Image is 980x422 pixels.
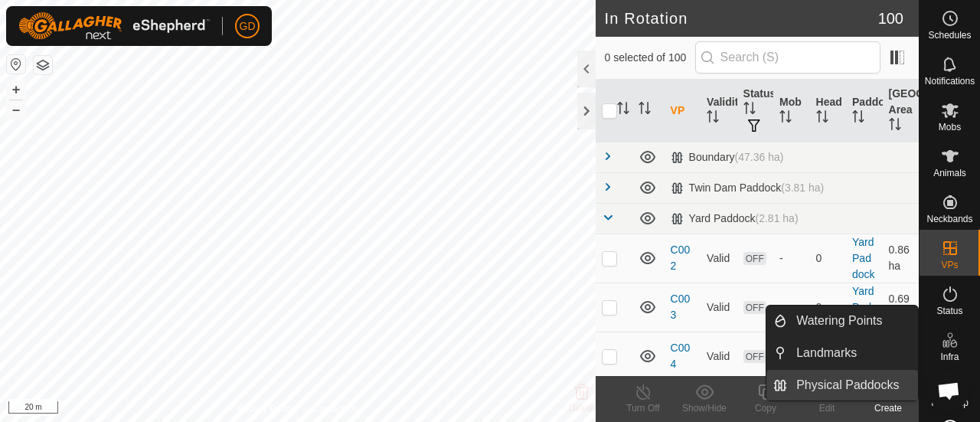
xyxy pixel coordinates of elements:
td: Valid [701,283,737,332]
a: Watering Points [787,306,918,336]
div: Edit [796,401,857,415]
th: VP [665,80,701,142]
a: Yard Paddock [852,285,875,329]
button: Reset Map [7,55,25,74]
span: Infra [940,352,959,361]
li: Landmarks [766,338,918,368]
div: - [779,250,803,267]
a: Privacy Policy [237,402,295,416]
span: Mobs [939,123,961,132]
span: Watering Points [796,312,882,330]
td: Valid [701,332,737,381]
span: 100 [878,7,903,30]
li: Physical Paddocks [766,370,918,401]
th: Status [737,80,773,142]
td: 0 [810,234,846,283]
span: Landmarks [796,344,857,362]
a: Contact Us [312,402,358,416]
a: Yard Paddock [852,236,875,280]
div: - [779,299,803,316]
div: Open chat [928,370,969,411]
span: (3.81 ha) [781,182,824,194]
th: Paddock [846,80,882,142]
span: Notifications [925,77,975,86]
a: Landmarks [787,338,918,368]
p-sorticon: Activate to sort [779,113,792,125]
span: Schedules [928,31,971,40]
td: 0.86 ha [883,234,919,283]
p-sorticon: Activate to sort [889,120,901,132]
th: [GEOGRAPHIC_DATA] Area [883,80,919,142]
div: Create [857,401,919,415]
span: Heatmap [931,398,969,407]
button: – [7,100,25,119]
p-sorticon: Activate to sort [639,104,651,116]
p-sorticon: Activate to sort [707,113,719,125]
a: C004 [671,342,691,370]
a: Physical Paddocks [787,370,918,401]
p-sorticon: Activate to sort [617,104,629,116]
td: 0.69 ha [883,283,919,332]
span: Status [936,306,962,316]
button: + [7,80,25,99]
div: Show/Hide [674,401,735,415]
a: C003 [671,293,691,321]
div: Copy [735,401,796,415]
div: Turn Off [612,401,674,415]
p-sorticon: Activate to sort [852,113,864,125]
span: 0 selected of 100 [605,50,695,66]
input: Search (S) [695,41,880,74]
span: VPs [941,260,958,270]
p-sorticon: Activate to sort [816,113,828,125]
span: OFF [743,252,766,265]
p-sorticon: Activate to sort [743,104,756,116]
th: Mob [773,80,809,142]
button: Map Layers [34,56,52,74]
td: 0 [810,283,846,332]
span: GD [240,18,256,34]
td: Valid [701,234,737,283]
span: (47.36 ha) [735,151,784,163]
div: Boundary [671,151,784,164]
span: (2.81 ha) [756,212,799,224]
th: Validity [701,80,737,142]
th: Head [810,80,846,142]
span: OFF [743,301,766,314]
span: OFF [743,350,766,363]
img: Gallagher Logo [18,12,210,40]
li: Watering Points [766,306,918,336]
div: Yard Paddock [671,212,799,225]
span: Neckbands [926,214,972,224]
span: Animals [933,168,966,178]
h2: In Rotation [605,9,878,28]
a: C002 [671,244,691,272]
span: Physical Paddocks [796,376,899,394]
div: Twin Dam Paddock [671,182,825,195]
